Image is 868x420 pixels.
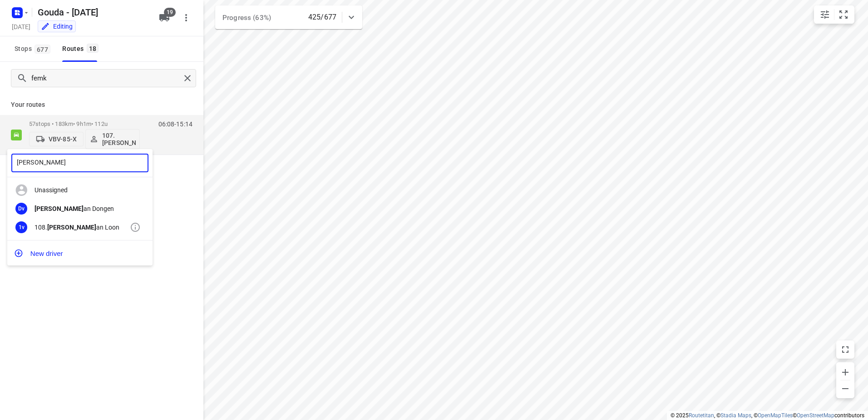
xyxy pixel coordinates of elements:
b: [PERSON_NAME] [35,205,84,212]
button: New driver [7,244,153,262]
div: Unassigned [35,186,130,194]
div: 1v108.[PERSON_NAME]an Loon [7,218,153,236]
b: [PERSON_NAME] [47,224,96,231]
div: 1v [15,221,27,233]
input: Assign to... [11,154,148,172]
div: 108. an Loon [35,224,130,231]
div: Unassigned [7,181,153,200]
div: Dv[PERSON_NAME]an Dongen [7,200,153,218]
div: an Dongen [35,205,130,212]
div: Dv [15,203,27,215]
